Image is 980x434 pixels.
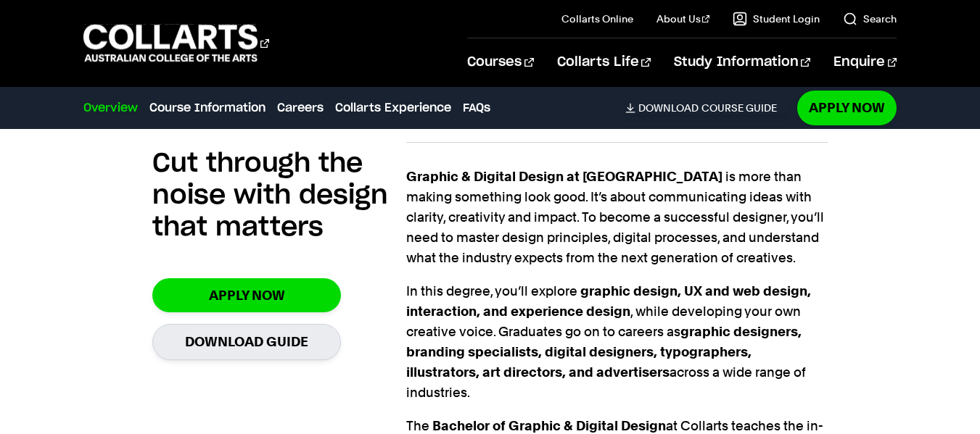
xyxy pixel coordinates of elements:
[335,99,451,117] a: Collarts Experience
[656,12,710,26] a: About Us
[638,101,699,114] span: Download
[152,278,341,312] a: Apply Now
[463,99,490,117] a: FAQs
[149,99,265,117] a: Course Information
[432,418,666,433] strong: Bachelor of Graphic & Digital Design
[797,91,897,125] a: Apply Now
[467,38,533,86] a: Courses
[843,12,897,26] a: Search
[406,283,811,400] span: , while developing your own creative voice. Graduates go on to careers as across a wide range of ...
[152,324,341,359] a: Download Guide
[152,148,406,243] h2: Cut through the noise with design that matters
[406,169,722,184] strong: Graphic & Digital Design at [GEOGRAPHIC_DATA]
[277,99,324,117] a: Careers
[406,167,828,268] p: is more than making something look good. It’s about communicating ideas with clarity, creativity ...
[833,38,897,86] a: Enquire
[557,38,651,86] a: Collarts Life
[406,324,802,380] strong: graphic designers, branding specialists, digital designers, typographers, illustrators, art direc...
[674,38,810,86] a: Study Information
[83,99,138,117] a: Overview
[561,12,633,26] a: Collarts Online
[83,22,269,64] div: Go to homepage
[406,283,811,319] strong: graphic design, UX and web design, interaction, and experience design
[406,281,828,403] p: In this degree, you’ll explore
[733,12,820,26] a: Student Login
[625,101,788,114] a: DownloadCourse Guide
